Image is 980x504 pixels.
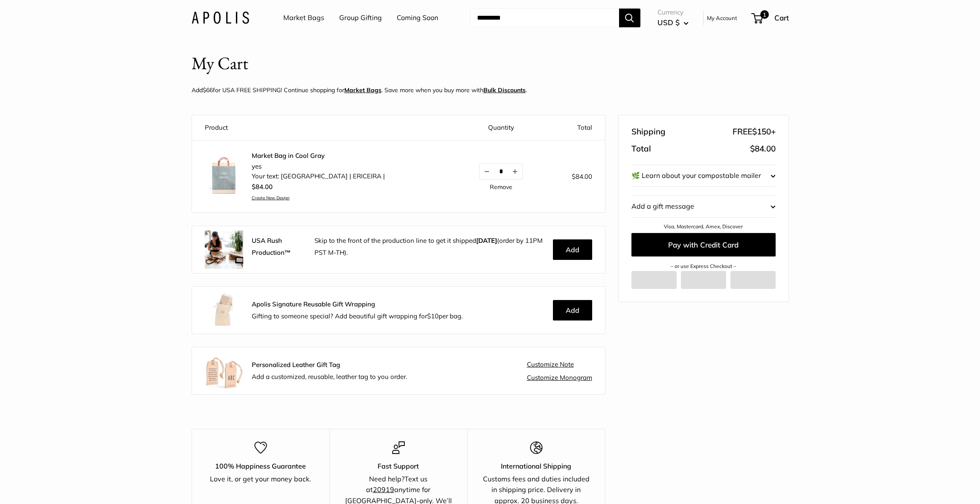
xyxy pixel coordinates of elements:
img: rush.jpg [205,230,243,269]
strong: Apolis Signature Reusable Gift Wrapping [252,300,375,308]
a: Coming Soon [397,12,438,24]
span: $84.00 [750,143,776,154]
span: 1 [760,10,768,19]
u: Bulk Discounts [483,86,526,94]
a: My Account [707,13,737,23]
button: Add a gift message [631,196,776,217]
a: – or use Express Checkout – [671,263,736,269]
span: Cart [774,13,789,22]
li: yes [252,162,385,172]
input: Search... [470,9,619,27]
span: $84.00 [252,183,273,191]
button: 🌿 Learn about your compostable mailer [631,165,776,186]
input: Quantity [494,168,508,175]
li: Your text: [GEOGRAPHIC_DATA] | ERICEIRA | [252,172,385,181]
span: $10 [427,312,439,320]
a: 1 Cart [752,11,789,25]
button: Add [553,300,592,320]
div: Love it, or get your money back. [207,474,314,485]
span: FREE + [733,124,776,140]
button: Increase quantity by 1 [508,164,522,179]
u: 20919 [373,485,394,494]
img: Apolis_GiftWrapping_5_90x_2x.jpg [205,291,243,329]
th: Quantity [457,115,546,140]
a: Market Bags [344,86,381,94]
span: Gifting to someone special? Add beautiful gift wrapping for per bag. [252,312,462,320]
p: Skip to the front of the production line to get it shipped (order by 11PM PST M-TH). [314,235,547,259]
button: Pay with Credit Card [631,233,776,256]
th: Total [545,115,605,140]
a: Market Bag in Cool Gray [252,151,385,160]
b: [DATE] [476,236,497,245]
p: 100% Happiness Guarantee [207,461,314,472]
img: Apolis_Leather-Gift-Tag_Group_180x.jpg [205,352,243,390]
span: $66 [203,86,213,94]
p: International Shipping [483,461,590,472]
img: Apolis [192,12,249,24]
h1: My Cart [192,51,248,76]
button: Decrease quantity by 1 [480,164,494,179]
a: Group Gifting [339,12,382,24]
button: Search [619,9,640,27]
p: Add for USA FREE SHIPPING! Continue shopping for . Save more when you buy more with . [192,84,527,96]
span: Currency [657,6,689,18]
a: Customize Note [527,361,574,368]
th: Product [192,115,457,140]
a: Market Bags [283,12,324,24]
span: USD $ [657,18,680,27]
a: Remove [490,184,512,190]
strong: USA Rush Production™ [252,236,291,256]
button: USD $ [657,16,689,29]
strong: Personalized Leather Gift Tag [252,361,340,369]
button: Add [553,239,592,260]
a: Customize Monogram [527,374,592,382]
span: Total [631,141,651,157]
span: Add a customized, reusable, leather tag to you order. [252,373,407,381]
a: Visa, Mastercard, Amex, Discover [664,223,743,230]
span: Shipping [631,124,666,140]
span: $84.00 [572,172,592,181]
span: $150 [752,126,771,137]
a: Create New Design [252,195,385,201]
p: Fast Support [345,461,452,472]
